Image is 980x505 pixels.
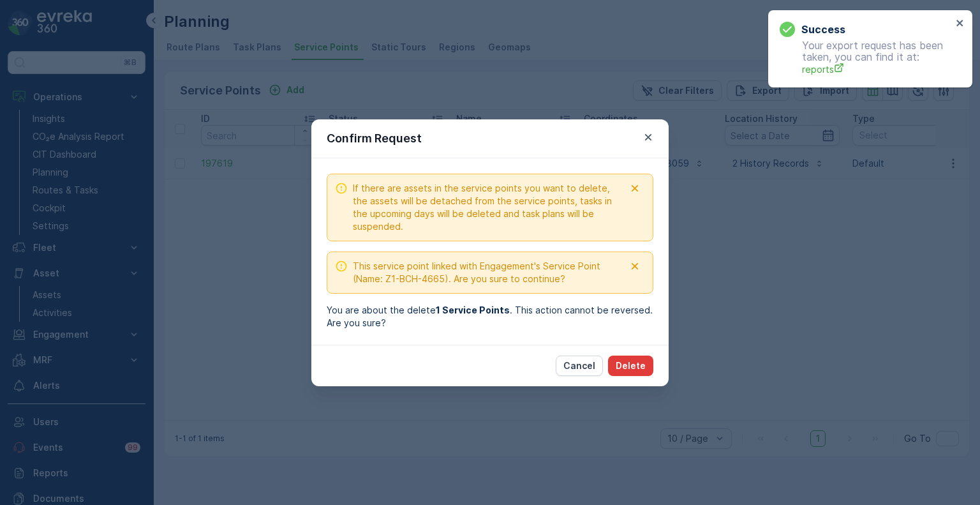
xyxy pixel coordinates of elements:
p: Your export request has been taken, you can find it at: [780,40,952,76]
button: Cancel [556,356,603,376]
span: This service point linked with Engagement's Service Point (Name: Z1-BCH-4665). Are you sure to co... [353,260,625,285]
a: reports [802,63,952,76]
h3: Success [801,22,845,37]
p: Confirm Request [327,130,422,147]
p: Cancel [563,359,595,372]
div: You are about the delete . This action cannot be reversed. Are you sure? [327,304,653,329]
button: Delete [608,356,653,376]
p: Delete [616,359,646,372]
span: If there are assets in the service points you want to delete, the assets will be detached from th... [353,182,625,233]
button: close [956,18,965,30]
b: 1 Service Points [436,305,510,315]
